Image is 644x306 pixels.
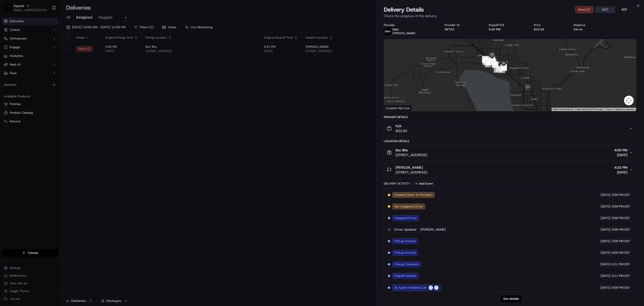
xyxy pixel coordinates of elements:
[486,58,493,65] div: 38
[399,286,426,290] p: Agent Handled Call
[392,31,415,35] span: [PERSON_NAME]
[396,148,408,153] span: Box Bite
[492,61,498,67] div: 14
[413,181,434,186] button: Add Event
[384,162,636,178] button: [PERSON_NAME][STREET_ADDRESS]4:22 PM[DATE]
[614,153,627,157] span: [DATE]
[384,182,410,186] div: Delivery Activity
[384,145,636,160] button: Box Bite[STREET_ADDRESS]4:00 PM[DATE]
[601,286,610,290] span: [DATE]
[396,153,427,157] span: [STREET_ADDRESS]
[396,124,407,128] span: N/A
[396,170,427,175] span: [STREET_ADDRESS]
[611,216,630,220] span: 3:56 PM EDT
[385,105,401,111] img: Google
[574,23,607,27] div: Distance
[601,262,610,266] span: [DATE]
[576,108,603,111] span: Map data ©2025 Google
[534,27,566,31] div: $10.29
[596,7,615,13] button: MDT
[615,108,635,111] a: Report a map error
[489,23,526,27] div: Dropoff ETA
[384,115,637,119] div: Package Details
[396,128,407,133] span: $33.50
[394,262,419,266] span: Pickup Complete
[394,251,416,255] span: Pickup Arrived
[553,108,574,111] button: Keyboard shortcuts
[384,6,424,13] span: Delivery Details
[490,59,496,65] div: 9
[614,148,627,153] span: 4:00 PM
[601,193,610,197] span: [DATE]
[384,105,412,111] div: Location Not Live
[611,262,630,266] span: 4:11 PM EDT
[611,274,630,278] span: 4:11 PM EDT
[614,165,627,170] span: 4:22 PM
[614,170,627,175] span: [DATE]
[611,193,630,197] span: 3:39 PM EDT
[494,67,500,73] div: 13
[445,27,454,31] button: 56754
[384,23,437,27] div: Provider
[601,239,610,243] span: [DATE]
[611,239,630,243] span: 3:56 PM EDT
[394,204,423,209] span: Not Assigned Driver
[575,6,593,13] button: Failed
[601,227,610,232] span: [DATE]
[611,286,630,290] span: 5:09 PM EDT
[396,165,423,170] span: [PERSON_NAME]
[489,27,526,31] div: 5:45 PM
[611,204,630,209] span: 3:39 PM EDT
[534,23,566,27] div: Price
[385,105,401,111] a: Open this area in Google Maps (opens a new window)
[384,13,637,18] p: Check the progress of the delivery
[420,227,446,232] span: [PERSON_NAME]
[606,108,612,111] a: Terms (opens in new tab)
[384,121,636,136] button: N/A$33.50
[394,239,416,243] span: Pickup Enroute
[394,227,416,232] span: Driver Updated
[611,251,630,255] span: 4:00 PM EDT
[496,66,502,72] div: 12
[384,27,391,35] img: uber-new-logo.jpeg
[384,139,637,143] div: Location Details
[601,204,610,209] span: [DATE]
[601,274,610,278] span: [DATE]
[601,216,610,220] span: [DATE]
[394,274,416,278] span: Dropoff Enroute
[601,251,610,255] span: [DATE]
[624,96,634,105] button: Map camera controls
[615,7,634,13] button: EDT
[499,67,505,73] div: 39
[482,56,488,62] div: 37
[611,227,630,232] span: 3:56 PM EDT
[392,27,415,31] p: Uber
[445,23,481,27] div: Provider Id
[394,193,432,197] span: Created (Sent To Provider)
[394,216,417,220] span: Assigned Driver
[574,27,607,31] div: 8.6 mi
[501,295,521,302] button: See details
